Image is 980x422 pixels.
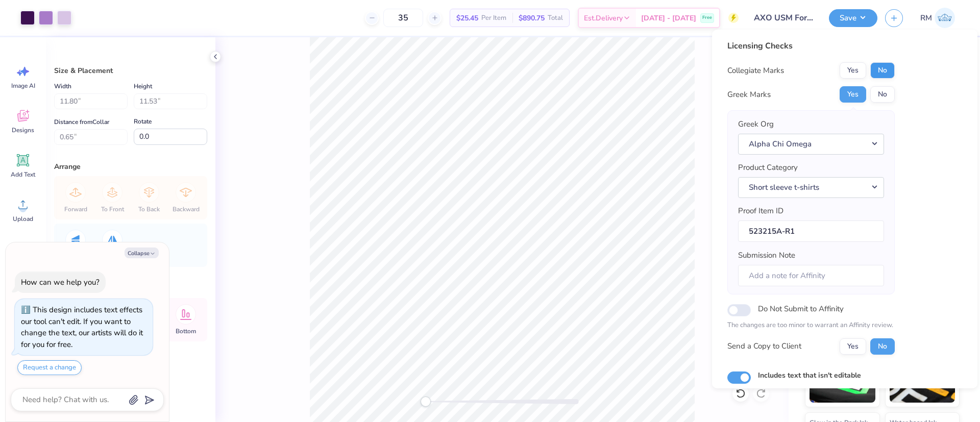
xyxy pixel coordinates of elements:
input: Untitled Design [746,8,821,28]
button: No [870,338,895,355]
label: Submission Note [738,250,795,261]
label: Proof Item ID [738,205,783,217]
button: No [870,86,895,103]
button: No [870,62,895,79]
span: Est. Delivery [584,13,623,23]
button: Request a change [17,360,82,375]
img: Roberta Manuel [935,8,955,28]
label: Rotate [134,115,152,128]
label: Distance from Collar [54,116,109,128]
label: Width [54,80,71,92]
p: The changes are too minor to warrant an Affinity review. [727,320,895,331]
div: Send a Copy to Client [727,340,801,352]
div: Greek Marks [727,89,771,101]
span: [DATE] - [DATE] [641,13,696,23]
span: Upload [13,215,33,223]
div: How can we help you? [21,277,100,287]
a: RM [916,8,960,28]
label: Includes text that isn't editable [758,370,861,381]
div: This design includes text effects our tool can't edit. If you want to change the text, our artist... [21,305,143,350]
span: Free [702,14,712,21]
input: Add a note for Affinity [738,265,884,287]
span: Bottom [176,327,196,335]
button: Yes [840,338,866,355]
span: RM [920,12,932,24]
button: Short sleeve t-shirts [738,177,884,198]
span: Image AI [11,82,35,90]
span: Add Text [11,170,35,179]
button: Yes [840,86,866,103]
span: Designs [12,126,34,134]
span: Per Item [481,13,506,23]
div: Collegiate Marks [727,65,784,77]
button: Yes [840,62,866,79]
label: Do Not Submit to Affinity [758,302,844,315]
button: Alpha Chi Omega [738,134,884,155]
label: Height [134,80,152,92]
span: Total [548,13,563,23]
div: Licensing Checks [727,40,895,52]
span: $25.45 [456,13,478,23]
div: Accessibility label [421,396,431,407]
div: Arrange [54,161,207,172]
span: $890.75 [519,13,545,23]
label: Greek Org [738,118,774,130]
button: Collapse [125,247,159,258]
label: Product Category [738,162,798,173]
button: Save [829,9,877,27]
input: – – [383,9,423,27]
div: Size & Placement [54,65,207,76]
